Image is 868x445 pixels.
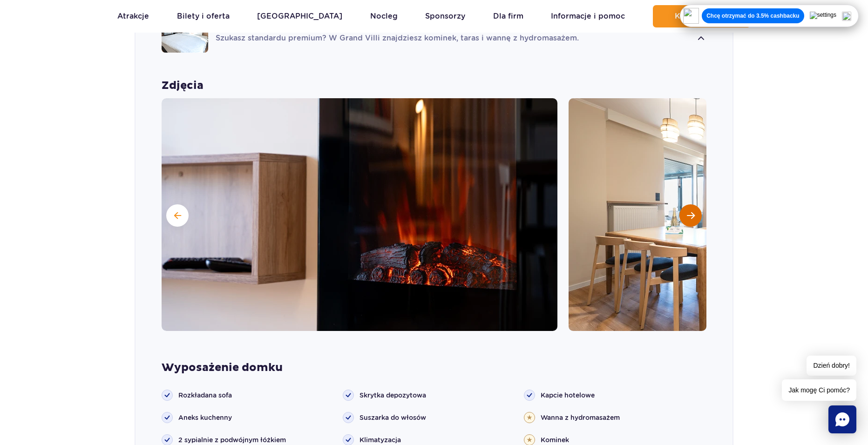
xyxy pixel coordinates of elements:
[359,435,401,445] span: Klimatyzacja
[177,5,230,27] a: Bilety i oferta
[257,5,342,27] a: [GEOGRAPHIC_DATA]
[359,413,426,422] span: Suszarka do włosów
[782,379,856,401] span: Jak mogę Ci pomóc?
[653,5,751,27] button: Kup teraz
[493,5,523,27] a: Dla firm
[679,204,702,227] button: Następny slajd
[162,361,706,375] strong: Wyposażenie domku
[162,79,706,93] strong: Zdjęcia
[178,413,232,422] span: Aneks kuchenny
[359,391,426,400] span: Skrytka depozytowa
[216,33,692,44] p: Szukasz standardu premium? W Grand Villi znajdziesz kominek, taras i wannę z hydromasażem.
[425,5,465,27] a: Sponsorzy
[541,413,620,422] span: Wanna z hydromasażem
[675,12,712,20] span: Kup teraz
[117,5,149,27] a: Atrakcje
[828,405,856,433] div: Chat
[807,356,856,376] span: Dzień dobry!
[370,5,398,27] a: Nocleg
[551,5,625,27] a: Informacje i pomoc
[178,391,232,400] span: Rozkładana sofa
[178,435,286,445] span: 2 sypialnie z podwójnym łóżkiem
[541,435,569,445] span: Kominek
[541,391,595,400] span: Kapcie hotelowe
